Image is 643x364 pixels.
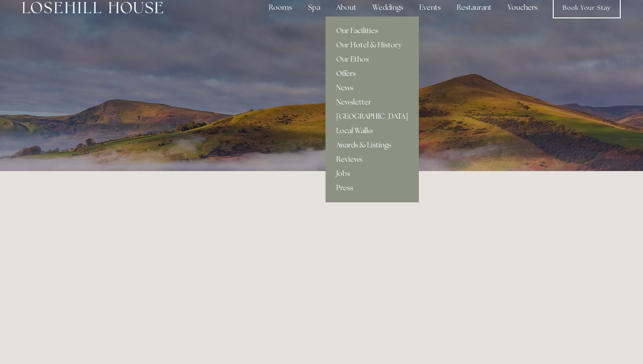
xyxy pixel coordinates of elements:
a: Offers [326,67,419,81]
a: News [326,81,419,95]
a: Jobs [326,167,419,181]
a: Press [326,181,419,195]
a: Awards & Listings [326,138,419,152]
a: Reviews [326,152,419,167]
a: Our Ethos [326,52,419,67]
a: [GEOGRAPHIC_DATA] [326,109,419,124]
img: Losehill House [22,2,163,13]
a: Newsletter [326,95,419,109]
a: Our Facilities [326,24,419,38]
a: Our Hotel & History [326,38,419,52]
a: Local Walks [326,124,419,138]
